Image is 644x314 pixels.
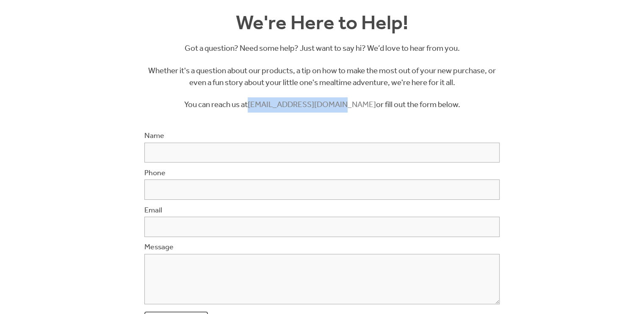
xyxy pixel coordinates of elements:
label: Name [144,132,500,140]
p: You can reach us at or fill out the form below. [144,99,500,111]
label: Phone [144,170,500,177]
p: Whether it's a question about our products, a tip on how to make the most out of your new purchas... [144,65,500,99]
p: Got a question? Need some help? Just want to say hi? We’d love to hear from you. [144,43,500,65]
h1: We're Here to Help! [144,12,500,36]
label: Email [144,207,500,215]
label: Message [144,244,500,251]
a: [EMAIL_ADDRESS][DOMAIN_NAME] [248,97,376,113]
